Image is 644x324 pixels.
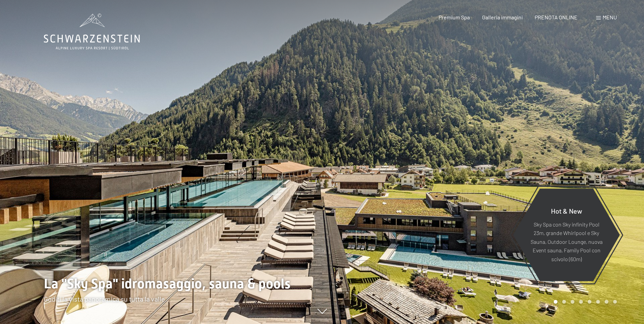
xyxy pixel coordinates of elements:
div: Carousel Page 7 [605,300,608,304]
p: Sky Spa con Sky infinity Pool 23m, grande Whirlpool e Sky Sauna, Outdoor Lounge, nuova Event saun... [530,220,603,263]
a: Hot & New Sky Spa con Sky infinity Pool 23m, grande Whirlpool e Sky Sauna, Outdoor Lounge, nuova ... [513,188,620,282]
span: Menu [603,14,617,20]
div: Carousel Page 4 [579,300,583,304]
a: Galleria immagini [482,14,523,20]
div: Carousel Page 2 [562,300,566,304]
div: Carousel Page 3 [571,300,574,304]
div: Carousel Pagination [551,300,617,304]
div: Carousel Page 8 [613,300,617,304]
a: Premium Spa [439,14,470,20]
span: Hot & New [551,206,582,215]
div: Carousel Page 1 (Current Slide) [554,300,557,304]
div: Carousel Page 5 [588,300,591,304]
a: PRENOTA ONLINE [535,14,577,20]
div: Carousel Page 6 [596,300,600,304]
